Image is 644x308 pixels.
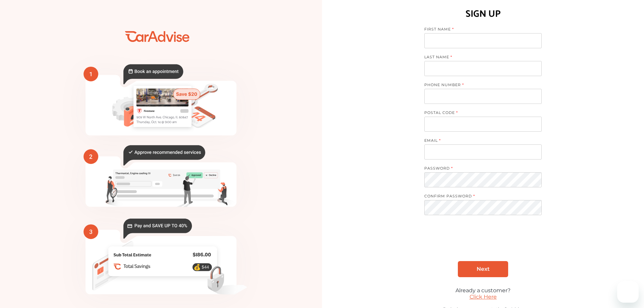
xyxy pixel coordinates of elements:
label: CONFIRM PASSWORD [424,194,535,200]
label: EMAIL [424,138,535,144]
label: PHONE NUMBER [424,82,535,89]
label: PASSWORD [424,166,535,172]
span: Next [477,266,490,272]
label: LAST NAME [424,55,535,61]
iframe: Button to launch messaging window [617,281,639,303]
text: 💰 [194,264,201,271]
a: Click Here [470,294,497,300]
a: Next [458,261,508,277]
h1: SIGN UP [466,6,501,22]
iframe: reCAPTCHA [432,230,534,256]
label: POSTAL CODE [424,110,535,117]
div: Already a customer? [424,287,542,294]
label: FIRST NAME [424,27,535,33]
